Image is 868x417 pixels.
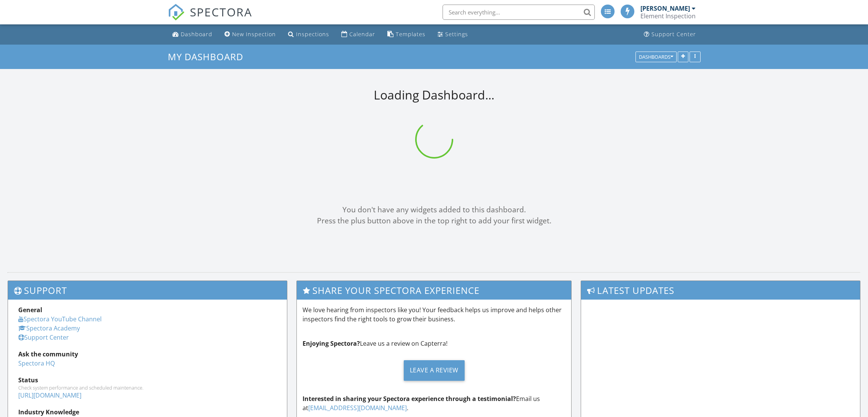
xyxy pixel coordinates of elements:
h3: Share Your Spectora Experience [297,281,571,300]
div: Inspections [296,30,329,38]
span: SPECTORA [190,4,252,20]
strong: Interested in sharing your Spectora experience through a testimonial? [303,395,516,403]
a: Calendar [338,27,378,42]
div: [PERSON_NAME] [640,5,690,12]
a: SPECTORA [168,10,252,26]
strong: Enjoying Spectora? [303,339,360,348]
a: Settings [435,27,471,42]
div: Settings [445,30,468,38]
h3: Latest Updates [581,281,860,300]
div: Status [18,375,277,385]
a: Inspections [285,27,332,42]
a: [EMAIL_ADDRESS][DOMAIN_NAME] [308,404,407,412]
div: Check system performance and scheduled maintenance. [18,385,277,391]
h3: Support [8,281,287,300]
a: Support Center [641,27,699,42]
div: Calendar [349,30,375,38]
div: Ask the community [18,350,277,359]
a: Templates [384,27,428,42]
div: New Inspection [232,30,276,38]
a: My Dashboard [168,50,250,63]
a: New Inspection [221,27,279,42]
button: Dashboards [635,51,677,62]
p: Leave us a review on Capterra! [303,339,565,348]
div: Industry Knowledge [18,407,277,417]
a: Spectora YouTube Channel [18,315,102,323]
div: Support Center [651,30,696,38]
div: Press the plus button above in the top right to add your first widget. [8,215,860,226]
a: Spectora Academy [18,324,80,332]
input: Search everything... [443,5,595,20]
div: Element Inspection [640,12,696,20]
div: Dashboard [181,30,212,38]
a: [URL][DOMAIN_NAME] [18,391,81,399]
a: Dashboard [169,27,215,42]
div: Leave a Review [404,360,465,381]
a: Support Center [18,333,69,342]
a: Leave a Review [303,354,565,387]
strong: General [18,306,42,314]
p: Email us at . [303,394,565,412]
a: Spectora HQ [18,359,55,367]
img: The Best Home Inspection Software - Spectora [168,4,185,21]
div: Templates [396,30,425,38]
p: We love hearing from inspectors like you! Your feedback helps us improve and helps other inspecto... [303,305,565,324]
div: You don't have any widgets added to this dashboard. [8,204,860,215]
div: Dashboards [639,54,673,59]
